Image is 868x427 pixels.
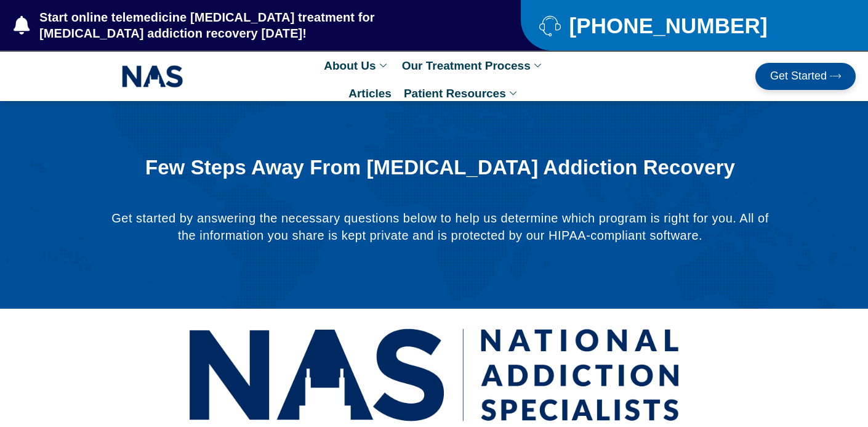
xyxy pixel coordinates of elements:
[755,63,856,90] a: Get Started
[105,209,776,244] p: Get started by answering the necessary questions below to help us determine which program is righ...
[396,52,550,79] a: Our Treatment Process
[318,52,395,79] a: About Us
[770,70,827,83] span: Get Started
[36,9,472,41] span: Start online telemedicine [MEDICAL_DATA] treatment for [MEDICAL_DATA] addiction recovery [DATE]!
[135,157,745,179] h1: Few Steps Away From [MEDICAL_DATA] Addiction Recovery
[539,15,837,36] a: [PHONE_NUMBER]
[342,79,398,107] a: Articles
[14,9,472,41] a: Start online telemedicine [MEDICAL_DATA] treatment for [MEDICAL_DATA] addiction recovery [DATE]!
[122,62,183,91] img: NAS_email_signature-removebg-preview.png
[566,18,767,33] span: [PHONE_NUMBER]
[398,79,526,107] a: Patient Resources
